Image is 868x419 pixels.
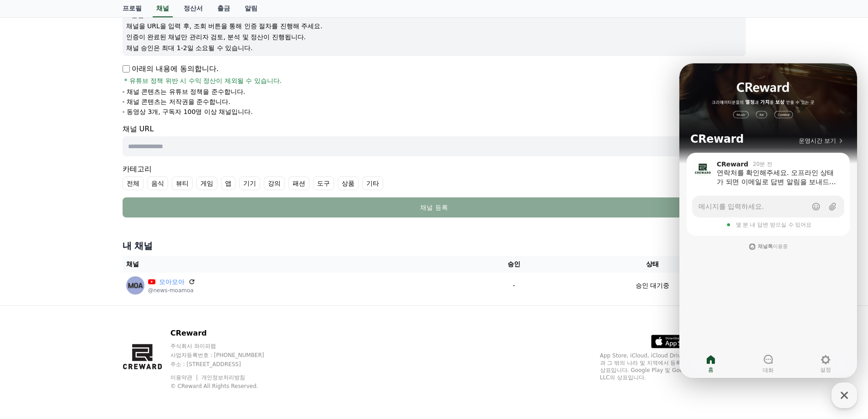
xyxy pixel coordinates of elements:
[123,124,746,156] div: 채널 URL
[472,281,555,290] p: -
[123,63,219,74] p: 아래의 내용에 동의합니다.
[123,176,144,190] label: 전체
[338,176,359,190] label: 상품
[147,176,168,190] label: 음식
[201,374,245,381] a: 개인정보처리방침
[123,87,246,96] p: - 채널 콘텐츠는 유튜브 정책을 준수합니다.
[170,328,282,339] p: CReward
[288,176,309,190] label: 패션
[221,176,236,190] label: 앱
[170,342,282,350] p: 주식회사 와이피랩
[124,76,282,85] span: * 유튜브 정책 위반 시 수익 정산이 제외될 수 있습니다.
[159,277,185,287] a: 모아모아
[123,164,746,190] div: 카테고리
[141,203,728,212] div: 채널 등록
[600,352,746,381] p: App Store, iCloud, iCloud Drive 및 iTunes Store는 미국과 그 밖의 나라 및 지역에서 등록된 Apple Inc.의 서비스 상표입니다. Goo...
[123,256,469,273] th: 채널
[148,287,195,294] p: @news-moamoa
[126,276,144,295] img: 모아모아
[196,176,217,190] label: 게임
[239,176,260,190] label: 기기
[264,176,285,190] label: 강의
[679,63,857,378] iframe: Channel chat
[313,176,334,190] label: 도구
[170,361,282,368] p: 주소 : [STREET_ADDRESS]
[123,97,231,106] p: - 채널 콘텐츠는 저작권을 준수합니다.
[123,197,746,217] button: 채널 등록
[170,374,199,381] a: 이용약관
[362,176,383,190] label: 기타
[123,107,253,116] p: - 동영상 3개, 구독자 100명 이상 채널입니다.
[172,176,193,190] label: 뷰티
[126,21,742,31] p: 채널을 URL을 입력 후, 조회 버튼을 통해 인증 절차를 진행해 주세요.
[170,383,282,390] p: © CReward All Rights Reserved.
[559,256,745,273] th: 상태
[123,239,746,252] h4: 내 채널
[170,352,282,359] p: 사업자등록번호 : [PHONE_NUMBER]
[468,256,559,273] th: 승인
[126,43,742,52] p: 채널 승인은 최대 1-2일 소요될 수 있습니다.
[126,32,742,41] p: 인증이 완료된 채널만 관리자 검토, 분석 및 정산이 진행됩니다.
[636,281,669,290] p: 승인 대기중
